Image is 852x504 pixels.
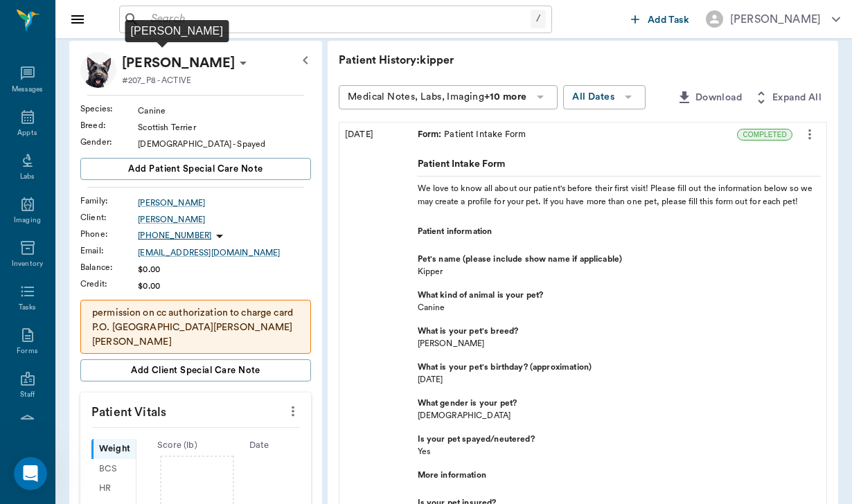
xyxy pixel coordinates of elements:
[20,172,35,182] div: Labs
[80,211,138,224] div: Client :
[138,138,311,150] div: [DEMOGRAPHIC_DATA] - Spayed
[799,123,821,146] button: more
[88,398,99,409] button: Start recording
[143,133,266,163] div: it is [PERSON_NAME]
[50,249,266,307] div: she was trying to fill them out thru the text forms. She filled them out but it would not let her...
[418,289,821,301] b: What kind of animal is your pet?
[138,263,311,276] div: $0.00
[9,6,35,32] button: go back
[80,359,311,381] button: Add client Special Care Note
[418,225,821,237] b: Patient information
[91,439,136,459] div: Weight
[138,280,311,292] div: $0.00
[14,215,41,226] div: Imaging
[12,84,44,95] div: Messages
[12,369,265,393] textarea: Message…
[80,136,138,148] div: Gender :
[738,129,792,140] span: COMPLETED
[91,459,136,479] div: BCS
[80,393,311,427] p: Patient Vitals
[484,92,526,102] b: +10 more
[418,433,821,445] b: Is your pet spayed/neutered?
[11,133,266,174] div: Helen says…
[418,182,821,208] h6: We love to know all about our patient's before their first visit! Please fill out the information...
[17,346,37,357] div: Forms
[138,121,311,134] div: Scottish Terrier
[138,246,311,259] a: [EMAIL_ADDRESS][DOMAIN_NAME]
[418,469,821,481] b: More information
[125,20,229,42] div: [PERSON_NAME]
[418,409,821,422] span: [DEMOGRAPHIC_DATA]
[671,85,747,111] button: Download
[625,6,695,32] button: Add Task
[44,398,55,409] button: Emoji picker
[122,74,191,87] p: #207_P8 - ACTIVE
[80,52,116,88] img: Profile Image
[243,6,268,30] div: Close
[730,11,821,28] div: [PERSON_NAME]
[66,398,77,409] button: Gif picker
[418,445,821,458] span: Yes
[695,6,851,32] button: [PERSON_NAME]
[238,393,260,415] button: Send a message…
[82,316,255,330] div: She can not submit by email either.
[747,85,827,111] button: Expand All
[418,325,821,337] b: What is your pet's breed?
[11,174,266,249] div: Lizbeth says…
[11,350,266,435] div: Lizbeth says…
[61,258,255,298] div: she was trying to fill them out thru the text forms. She filled them out but it would not let her...
[80,261,138,273] div: Balance :
[11,24,266,133] div: Lizbeth says…
[80,158,311,180] button: Add patient Special Care Note
[19,303,36,313] div: Tasks
[92,306,299,350] p: permission on cc authorization to charge card P.O. [GEOGRAPHIC_DATA][PERSON_NAME][PERSON_NAME]
[80,228,138,240] div: Phone :
[339,52,754,69] p: Patient History: kipper
[67,17,166,31] p: Active in the last 15m
[418,397,821,409] b: What gender is your pet?
[21,398,33,409] button: Upload attachment
[11,24,227,122] div: Hi [PERSON_NAME], thanks for reaching out. Can you let me know which patient this for so I can ta...
[71,308,266,339] div: She can not submit by email either.
[91,479,136,499] div: HR
[122,52,235,74] div: kipper SAYE
[128,161,263,177] span: Add patient Special Care Note
[136,439,218,452] div: Score ( lb )
[418,361,821,373] b: What is your pet's birthday? (approximation)
[12,259,43,269] div: Inventory
[772,89,822,107] span: Expand All
[138,213,311,226] a: [PERSON_NAME]
[22,217,216,231] div: Does she receive an error?
[282,399,304,423] button: more
[39,8,62,30] img: Profile image for Lizbeth
[131,363,260,378] span: Add client Special Care Note
[418,128,526,141] div: Patient Intake Form
[11,308,266,350] div: Helen says…
[418,128,445,141] span: Form :
[348,89,526,106] div: Medical Notes, Labs, Imaging
[14,457,47,490] iframe: Intercom live chat
[418,301,821,314] span: Canine
[80,102,138,115] div: Species :
[80,278,138,290] div: Credit :
[138,105,311,117] div: Canine
[64,6,91,33] button: Close drawer
[418,337,821,350] span: [PERSON_NAME]
[22,32,216,114] div: Hi [PERSON_NAME], thanks for reaching out. Can you let me know which patient this for so I can ta...
[154,141,255,155] div: it is [PERSON_NAME]
[418,373,821,386] span: [DATE]
[418,158,821,171] h5: Patient Intake Form
[22,182,216,209] div: Thank you, I see there are 4 forms, is she unable to submit any of them?
[418,253,821,265] b: Pet's name (please include show name if applicable)
[20,390,35,400] div: Staff
[67,7,157,17] h1: [PERSON_NAME]
[80,195,138,207] div: Family :
[418,265,821,278] span: Kipper
[22,358,216,426] div: Okay, I did some testing, and I'm experiencing the same thing as well. So sorry about that! I hav...
[11,249,266,308] div: Helen says…
[138,197,311,209] a: [PERSON_NAME]
[218,439,300,452] div: Date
